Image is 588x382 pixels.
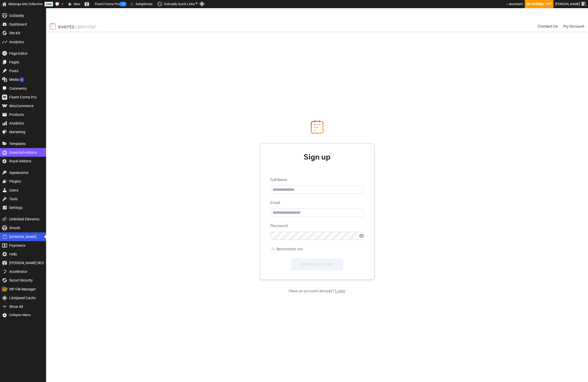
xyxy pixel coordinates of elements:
div: Full Name [270,177,363,183]
div: Email [270,200,363,206]
img: logotype [58,23,96,30]
span: Have an account already? [289,288,345,294]
img: logo [50,23,56,30]
span: My Account [563,24,584,30]
span: Remember me [276,246,303,252]
span: Contact Us [538,24,558,30]
a: My Account [563,23,584,29]
span: 1 [21,78,23,81]
div: Password [270,223,363,229]
a: Contact Us [538,23,558,29]
a: Login [335,287,345,295]
img: logo [311,120,324,134]
div: Sign up [270,152,364,163]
